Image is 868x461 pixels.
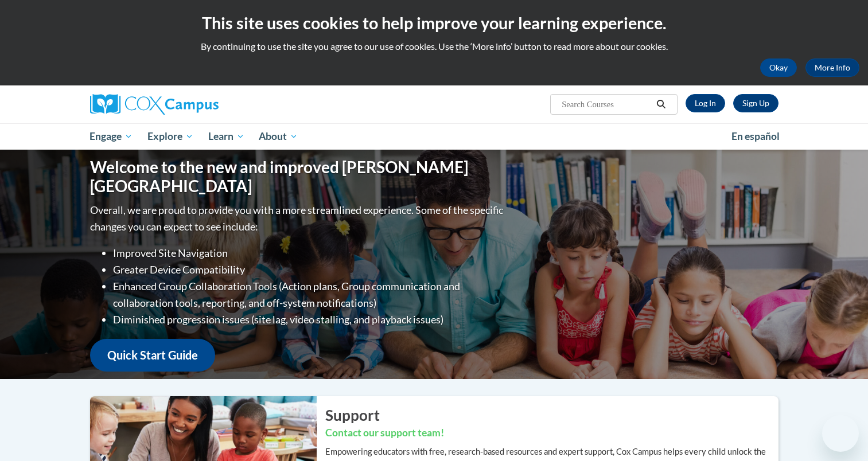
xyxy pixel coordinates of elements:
[9,11,859,34] h2: This site uses cookies to help improve your learning experience.
[201,123,252,150] a: Learn
[73,123,796,150] div: Main menu
[325,426,779,440] h3: Contact our support team!
[90,94,308,115] a: Cox Campus
[83,123,141,150] a: Engage
[686,94,725,112] a: Log In
[140,123,201,150] a: Explore
[760,58,797,77] button: Okay
[9,40,859,53] p: By continuing to use the site you agree to our use of cookies. Use the ‘More info’ button to read...
[731,130,780,142] span: En español
[251,123,305,150] a: About
[89,130,133,143] span: Engage
[147,130,193,143] span: Explore
[90,158,506,196] h1: Welcome to the new and improved [PERSON_NAME][GEOGRAPHIC_DATA]
[652,97,670,111] button: Search
[113,311,506,328] li: Diminished progression issues (site lag, video stalling, and playback issues)
[822,415,859,452] iframe: Button to launch messaging window
[113,261,506,278] li: Greater Device Compatibility
[560,97,652,111] input: Search Courses
[113,245,506,261] li: Improved Site Navigation
[325,405,779,425] h2: Support
[259,130,298,143] span: About
[90,94,219,115] img: Cox Campus
[90,339,215,372] a: Quick Start Guide
[113,278,506,311] li: Enhanced Group Collaboration Tools (Action plans, Group communication and collaboration tools, re...
[208,130,244,143] span: Learn
[90,202,506,235] p: Overall, we are proud to provide you with a more streamlined experience. Some of the specific cha...
[733,94,779,112] a: Register
[805,58,859,77] a: More Info
[724,124,787,149] a: En español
